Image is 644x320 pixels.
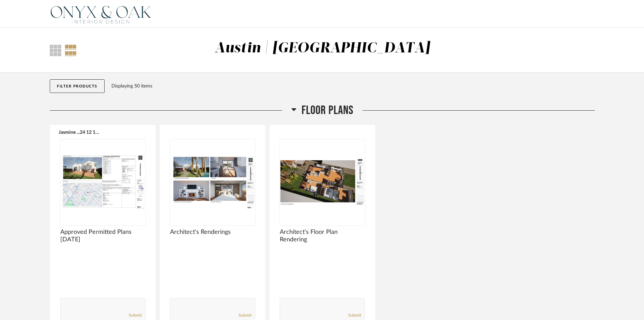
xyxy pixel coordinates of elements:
[59,129,101,135] button: Jasmine ...24 12 18.pdf
[215,41,430,55] div: Austin | [GEOGRAPHIC_DATA]
[60,228,145,243] span: Approved Permitted Plans [DATE]
[280,228,365,243] span: Architect's Floor Plan Rendering
[239,313,251,318] a: Submit
[170,228,255,236] span: Architect's Renderings
[302,103,353,118] span: Floor Plans
[280,140,365,225] img: undefined
[50,79,105,93] button: Filter Products
[60,140,145,225] img: undefined
[129,313,142,318] a: Submit
[111,82,592,90] div: Displaying 50 items
[348,313,361,318] a: Submit
[170,140,255,225] img: undefined
[50,0,152,28] img: 08ecf60b-2490-4d88-a620-7ab89e40e421.png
